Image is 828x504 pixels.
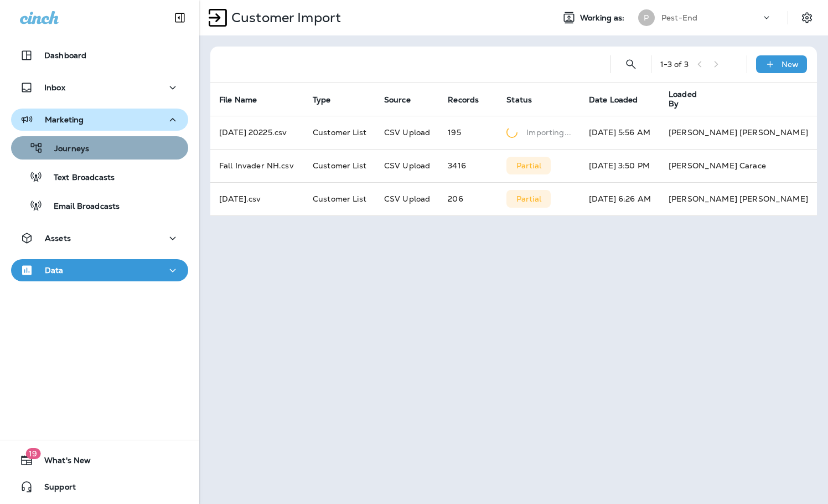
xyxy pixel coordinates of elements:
span: File Name [219,95,271,105]
td: [DATE].csv [210,182,304,215]
span: What's New [33,456,91,469]
span: Date Loaded [589,95,638,105]
td: Fall Invader NH.csv [210,149,304,182]
p: New [782,60,799,69]
button: Settings [797,8,817,28]
button: Dashboard [11,44,188,66]
p: Email Broadcasts [43,202,120,212]
p: Inbox [44,83,65,92]
td: [DATE] 5:56 AM [580,116,660,149]
p: Partial [516,194,541,203]
span: Records [448,95,479,105]
span: Source [384,95,411,105]
span: Type [313,95,331,105]
p: Customer Import [227,9,341,26]
button: Inbox [11,76,188,99]
p: Marketing [45,115,84,124]
div: P [638,9,655,26]
p: Partial [516,161,541,170]
span: Date Loaded [589,95,653,105]
span: Loaded By [669,90,697,109]
span: Status [506,95,532,105]
td: 206 [439,182,498,215]
span: Type [313,95,345,105]
p: Data [45,266,64,275]
p: Pest-End [661,13,697,22]
td: CSV Upload [375,149,439,182]
p: Dashboard [44,51,86,60]
td: [PERSON_NAME] Carace [660,149,817,182]
p: Journeys [43,144,89,155]
span: Support [33,482,76,496]
button: 19What's New [11,449,188,471]
span: Loaded By [669,90,711,109]
span: Source [384,95,425,105]
td: 195 [439,116,498,149]
td: 3416 [439,149,498,182]
td: [PERSON_NAME] [PERSON_NAME] [660,116,817,149]
td: Customer List [304,149,375,182]
button: Journeys [11,136,188,160]
td: [PERSON_NAME] [PERSON_NAME] [660,182,817,215]
p: Assets [45,234,71,243]
span: Records [448,95,493,105]
button: Email Broadcasts [11,194,188,217]
button: Assets [11,227,188,249]
button: Data [11,259,188,281]
td: [DATE] 6:26 AM [580,182,660,215]
td: [DATE] 20225.csv [210,116,304,149]
td: CSV Upload [375,182,439,215]
button: Text Broadcasts [11,165,188,188]
button: Search Import [620,53,642,75]
span: Working as: [580,13,627,23]
td: [DATE] 3:50 PM [580,149,660,182]
span: Status [506,95,546,105]
p: Text Broadcasts [43,173,115,183]
span: File Name [219,95,257,105]
span: 19 [25,448,40,459]
td: Customer List [304,182,375,215]
p: Importing... [526,127,571,138]
button: Marketing [11,109,188,131]
div: 1 - 3 of 3 [660,60,689,69]
button: Support [11,476,188,498]
td: CSV Upload [375,116,439,149]
td: Customer List [304,116,375,149]
button: Collapse Sidebar [164,7,195,29]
